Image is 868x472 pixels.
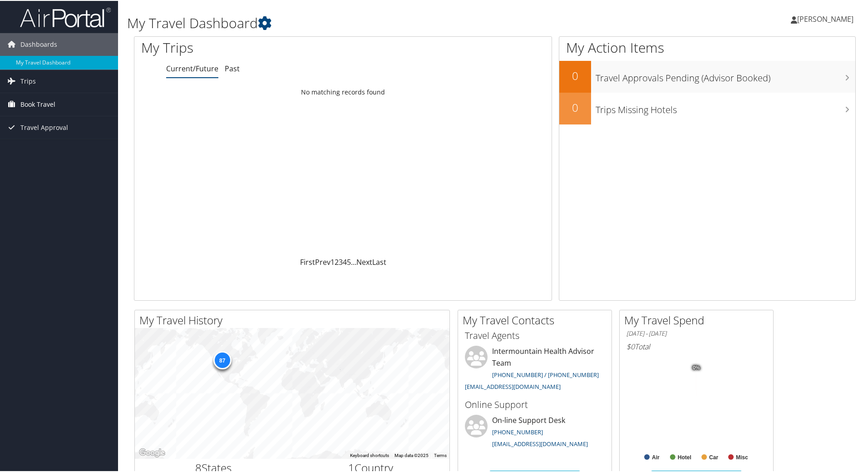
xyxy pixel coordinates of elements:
a: 2 [335,256,339,266]
a: 0Trips Missing Hotels [559,92,855,124]
h2: My Travel Contacts [463,312,612,327]
a: [EMAIL_ADDRESS][DOMAIN_NAME] [465,382,561,390]
a: 0Travel Approvals Pending (Advisor Booked) [559,60,855,92]
a: 3 [339,256,343,266]
tspan: 0% [693,364,700,370]
h2: My Travel Spend [624,312,773,327]
img: airportal-logo.png [20,6,111,27]
a: Past [225,63,240,73]
span: Book Travel [20,92,55,115]
h1: My Action Items [559,37,855,56]
div: 87 [213,350,231,368]
h6: Total [626,341,766,351]
h3: Trips Missing Hotels [596,98,855,115]
span: [PERSON_NAME] [797,13,853,23]
a: 5 [347,256,351,266]
a: Prev [315,256,330,266]
td: No matching records found [134,83,552,99]
text: Misc [736,453,748,460]
a: Terms (opens in new tab) [434,452,447,457]
span: Map data ©2025 [395,452,429,457]
h2: My Travel History [139,312,449,327]
a: 1 [330,256,335,266]
img: Google [137,446,167,458]
a: Last [372,256,386,266]
text: Car [709,453,718,460]
h1: My Trips [141,37,371,56]
a: Open this area in Google Maps (opens a new window) [137,446,167,458]
button: Keyboard shortcuts [350,452,389,458]
text: Air [652,453,660,460]
span: … [351,256,356,266]
h2: 0 [559,99,591,114]
li: On-line Support Desk [460,414,609,451]
h3: Travel Agents [465,328,605,341]
span: $0 [626,341,635,351]
a: [EMAIL_ADDRESS][DOMAIN_NAME] [492,439,588,447]
a: [PERSON_NAME] [791,5,863,32]
a: 4 [343,256,347,266]
a: [PHONE_NUMBER] / [PHONE_NUMBER] [492,370,599,378]
text: Hotel [678,453,691,460]
h2: 0 [559,67,591,83]
h3: Travel Approvals Pending (Advisor Booked) [596,66,855,84]
li: Intermountain Health Advisor Team [460,345,609,393]
a: Next [356,256,372,266]
a: Current/Future [166,63,218,73]
h3: Online Support [465,397,605,410]
h6: [DATE] - [DATE] [626,328,766,337]
span: Dashboards [20,32,57,55]
span: Travel Approval [20,115,68,138]
span: Trips [20,69,36,92]
a: [PHONE_NUMBER] [492,427,543,435]
a: First [300,256,315,266]
h1: My Travel Dashboard [127,13,617,32]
